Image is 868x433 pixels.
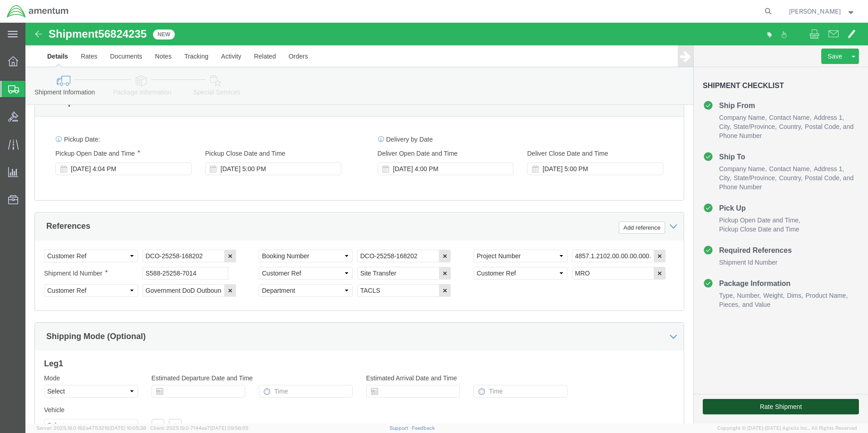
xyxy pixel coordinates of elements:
[109,425,146,431] span: [DATE] 10:05:38
[412,425,435,431] a: Feedback
[789,6,841,16] span: Marcus McGuire
[150,425,248,431] span: Client: 2025.19.0-7f44ea7
[25,23,868,423] iframe: FS Legacy Container
[6,5,69,18] img: logo
[36,425,146,431] span: Server: 2025.19.0-192a4753216
[789,6,856,17] button: [PERSON_NAME]
[210,425,248,431] span: [DATE] 09:58:55
[390,425,412,431] a: Support
[717,424,857,432] span: Copyright © [DATE]-[DATE] Agistix Inc., All Rights Reserved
